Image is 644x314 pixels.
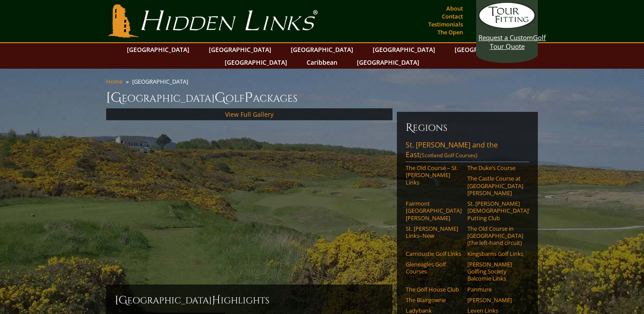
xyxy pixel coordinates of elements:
[467,307,523,314] a: Leven Links
[420,151,477,159] span: (Scotland Golf Courses)
[426,18,465,30] a: Testimonials
[406,296,462,303] a: The Blairgowrie
[406,307,462,314] a: Ladybank
[220,56,292,69] a: [GEOGRAPHIC_DATA]
[352,56,424,69] a: [GEOGRAPHIC_DATA]
[467,200,523,222] a: St. [PERSON_NAME] [DEMOGRAPHIC_DATA]’ Putting Club
[478,33,533,42] span: Request a Custom
[132,78,192,85] li: [GEOGRAPHIC_DATA]
[302,56,342,69] a: Caribbean
[286,43,358,56] a: [GEOGRAPHIC_DATA]
[406,121,529,135] h6: Regions
[467,286,523,293] a: Panmure
[204,43,276,56] a: [GEOGRAPHIC_DATA]
[440,10,465,22] a: Contact
[106,89,538,107] h1: [GEOGRAPHIC_DATA] olf ackages
[450,43,522,56] a: [GEOGRAPHIC_DATA]
[368,43,440,56] a: [GEOGRAPHIC_DATA]
[435,26,465,38] a: The Open
[467,261,523,282] a: [PERSON_NAME] Golfing Society Balcomie Links
[406,225,462,240] a: St. [PERSON_NAME] Links–New
[106,78,122,85] a: Home
[406,250,462,257] a: Carnoustie Golf Links
[406,261,462,275] a: Gleneagles Golf Courses
[406,164,462,186] a: The Old Course – St. [PERSON_NAME] Links
[467,164,523,171] a: The Duke’s Course
[115,293,384,307] h2: [GEOGRAPHIC_DATA] ighlights
[406,286,462,293] a: The Golf House Club
[215,89,226,107] span: G
[444,2,465,15] a: About
[467,296,523,303] a: [PERSON_NAME]
[225,110,274,118] a: View Full Gallery
[467,250,523,257] a: Kingsbarns Golf Links
[478,2,536,51] a: Request a CustomGolf Tour Quote
[406,200,462,222] a: Fairmont [GEOGRAPHIC_DATA][PERSON_NAME]
[467,225,523,247] a: The Old Course in [GEOGRAPHIC_DATA] (the left-hand circuit)
[406,140,529,162] a: St. [PERSON_NAME] and the East(Scotland Golf Courses)
[212,293,221,307] span: H
[244,89,253,107] span: P
[467,175,523,196] a: The Castle Course at [GEOGRAPHIC_DATA][PERSON_NAME]
[122,43,194,56] a: [GEOGRAPHIC_DATA]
